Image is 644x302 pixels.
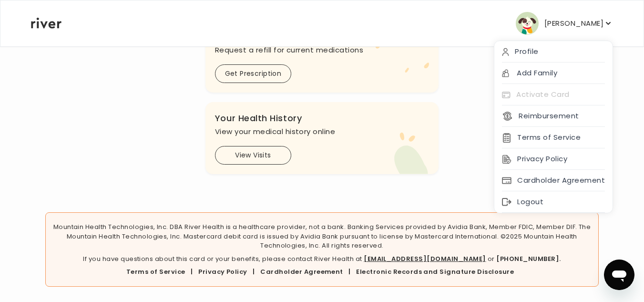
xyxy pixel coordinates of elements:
[494,127,613,148] div: Terms of Service
[496,254,561,263] a: [PHONE_NUMBER].
[494,41,613,62] div: Profile
[502,109,579,123] button: Reimbursement
[198,267,247,276] a: Privacy Policy
[53,254,591,264] p: If you have questions about this card or your benefits, please contact River Health at or
[494,84,613,105] div: Activate Card
[604,260,634,290] iframe: Button to launch messaging window
[364,254,486,263] a: [EMAIL_ADDRESS][DOMAIN_NAME]
[494,62,613,84] div: Add Family
[494,191,613,213] div: Logout
[53,222,591,250] p: Mountain Health Technologies, Inc. DBA River Health is a healthcare provider, not a bank. Banking...
[215,112,429,125] h3: Your Health History
[215,125,429,138] p: View your medical history online
[494,170,613,191] div: Cardholder Agreement
[260,267,343,276] a: Cardholder Agreement
[53,267,591,277] div: | | |
[544,17,603,30] p: [PERSON_NAME]
[215,146,291,165] button: View Visits
[356,267,514,276] a: Electronic Records and Signature Disclosure
[494,148,613,170] div: Privacy Policy
[215,64,291,83] button: Get Prescription
[516,12,539,35] img: user avatar
[126,267,185,276] a: Terms of Service
[215,43,429,57] p: Request a refill for current medications
[516,12,613,35] button: user avatar[PERSON_NAME]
